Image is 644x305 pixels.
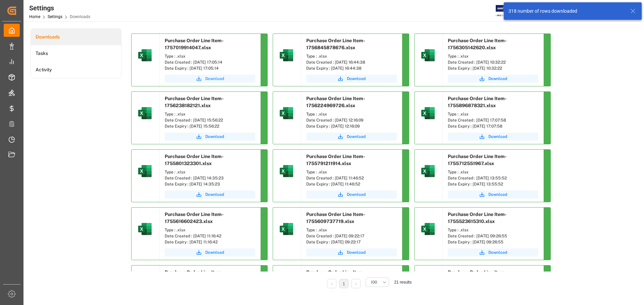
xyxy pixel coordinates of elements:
img: microsoft-excel-2019--v1.png [278,47,294,63]
div: Date Created : [DATE] 14:35:23 [165,175,255,181]
div: Date Expiry : [DATE] 10:32:22 [448,65,538,71]
span: Download [205,134,224,140]
div: Date Created : [DATE] 13:55:52 [448,175,538,181]
img: microsoft-excel-2019--v1.png [420,221,436,237]
div: Date Expiry : [DATE] 16:44:38 [306,65,397,71]
button: Download [165,75,255,83]
img: microsoft-excel-2019--v1.png [420,163,436,179]
span: Download [205,76,224,82]
li: 1 [339,279,348,288]
div: Date Created : [DATE] 17:05:14 [165,59,255,65]
span: Purchase Order Line Item-1755616602423.xlsx [165,212,224,224]
div: Type : .xlsx [448,111,538,117]
img: Exertis%20JAM%20-%20Email%20Logo.jpg_1722504956.jpg [496,5,519,17]
img: microsoft-excel-2019--v1.png [420,47,436,63]
li: Next Page [351,279,361,288]
a: Settings [48,14,62,19]
span: Purchase Order Line Item-1756305142620.xlsx [448,38,507,50]
span: Purchase Order Line Item-1755609737719.xlsx [306,212,365,224]
img: microsoft-excel-2019--v1.png [278,105,294,121]
div: Date Expiry : [DATE] 09:22:17 [306,239,397,245]
span: Purchase Order Line Item-1755791211914.xlsx [306,154,365,166]
div: Type : .xlsx [165,169,255,175]
img: microsoft-excel-2019--v1.png [137,105,153,121]
div: Date Expiry : [DATE] 17:05:14 [165,65,255,71]
span: Download [347,249,366,255]
a: Home [29,14,40,19]
div: Date Created : [DATE] 15:56:22 [165,117,255,123]
button: Download [165,248,255,256]
div: Date Expiry : [DATE] 17:07:58 [448,123,538,129]
a: Downloads [31,29,121,45]
div: Date Expiry : [DATE] 13:55:52 [448,181,538,187]
div: Date Created : [DATE] 09:26:55 [448,233,538,239]
div: Date Expiry : [DATE] 12:16:09 [306,123,397,129]
span: Purchase Order Line Item-1755712551967.xlsx [448,154,507,166]
div: Date Expiry : [DATE] 11:16:42 [165,239,255,245]
span: Purchase Order Line Item-1755014198264.xlsx [165,270,224,282]
div: Type : .xlsx [306,111,397,117]
div: Date Created : [DATE] 11:46:52 [306,175,397,181]
div: 318 number of rows downloaded [508,8,624,15]
button: Download [165,133,255,141]
img: microsoft-excel-2019--v1.png [137,221,153,237]
a: Tasks [31,45,121,62]
li: Previous Page [327,279,336,288]
button: Download [448,190,538,199]
div: Date Expiry : [DATE] 14:35:23 [165,181,255,187]
div: Type : .xlsx [448,227,538,233]
button: Download [306,75,397,83]
div: Date Created : [DATE] 17:07:58 [448,117,538,123]
div: Settings [29,3,90,13]
span: Purchase Order Line Item-1755801323301.xlsx [165,154,224,166]
div: Type : .xlsx [165,227,255,233]
span: Purchase Order Line Item-1756238182121.xlsx [165,96,224,108]
div: Type : .xlsx [448,169,538,175]
span: Purchase Order Line Item-1756224969726.xlsx [306,96,365,108]
span: Download [205,249,224,255]
span: Download [347,192,366,198]
button: Download [306,190,397,199]
div: Date Created : [DATE] 12:16:09 [306,117,397,123]
span: Purchase Order Line Item-1754921812360.xlsx [448,270,507,282]
span: Download [488,249,507,255]
div: Type : .xlsx [306,227,397,233]
span: Purchase Order Line Item-1757019914047.xlsx [165,38,224,50]
span: 21 results [394,280,412,285]
span: Download [347,134,366,140]
span: Purchase Order Line Item-1755523615310.xlsx [448,212,507,224]
img: microsoft-excel-2019--v1.png [278,163,294,179]
div: Type : .xlsx [165,53,255,59]
img: microsoft-excel-2019--v1.png [420,105,436,121]
span: Download [205,192,224,198]
span: Purchase Order Line Item-1755896878321.xlsx [448,96,507,108]
a: Download [165,190,255,199]
div: Type : .xlsx [165,111,255,117]
a: Activity [31,62,121,78]
span: Download [488,192,507,198]
img: microsoft-excel-2019--v1.png [137,47,153,63]
button: Download [306,248,397,256]
div: Date Expiry : [DATE] 11:46:52 [306,181,397,187]
span: Purchase Order Line Item-1756845878676.xlsx [306,38,365,50]
button: Download [448,248,538,256]
div: Date Created : [DATE] 09:22:17 [306,233,397,239]
button: Download [448,75,538,83]
button: Download [448,133,538,141]
span: Download [488,76,507,82]
button: open menu [366,278,389,287]
span: Purchase Order Line Item-1755009595851.xlsx [306,270,365,282]
span: Download [347,76,366,82]
img: microsoft-excel-2019--v1.png [278,221,294,237]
